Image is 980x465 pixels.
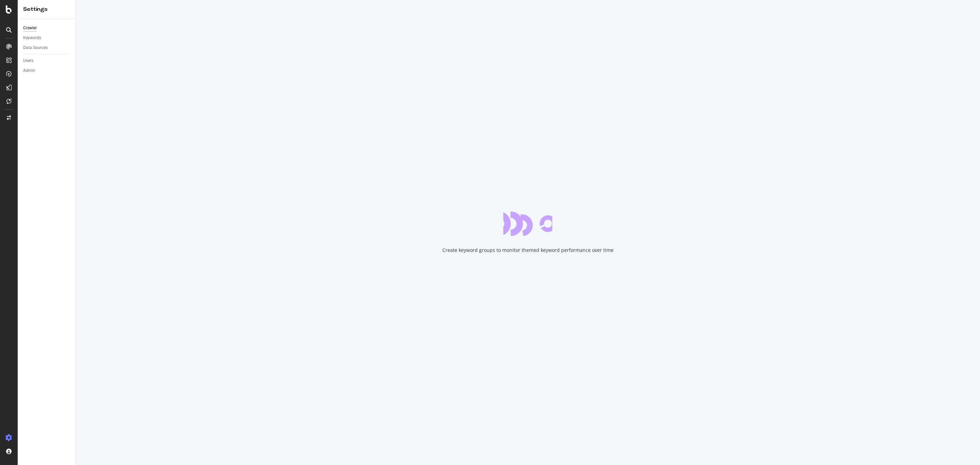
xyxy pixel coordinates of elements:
a: Crawler [23,25,70,32]
div: Admin [23,67,35,74]
div: Crawler [23,25,37,32]
a: Admin [23,67,70,74]
a: Data Sources [23,44,70,51]
a: Keywords [23,34,70,42]
div: Create keyword groups to monitor themed keyword performance over time [442,247,614,254]
div: Data Sources [23,44,48,51]
div: Keywords [23,34,41,42]
div: animation [503,211,552,236]
a: Users [23,57,70,64]
div: Settings [23,5,70,13]
div: Users [23,57,33,64]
